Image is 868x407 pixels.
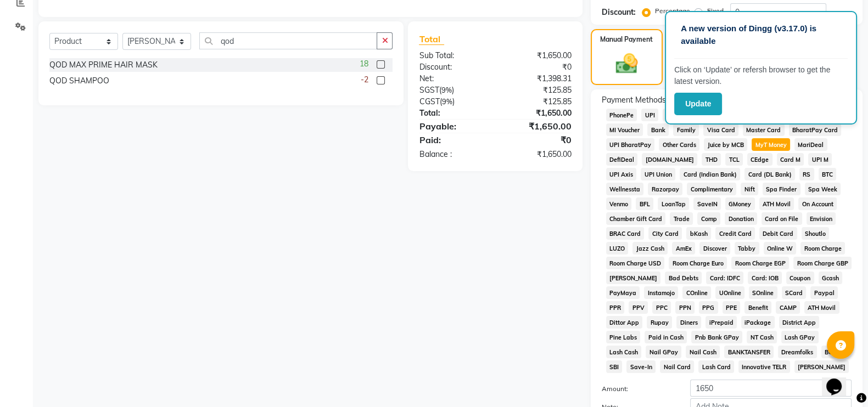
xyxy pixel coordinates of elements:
[747,153,772,166] span: CEdge
[441,97,452,106] span: 9%
[641,109,658,121] span: UPI
[606,212,666,225] span: Chamber Gift Card
[669,257,727,269] span: Room Charge Euro
[741,316,775,329] span: iPackage
[641,168,675,180] span: UPI Union
[715,286,744,299] span: UOnline
[822,363,857,396] iframe: chat widget
[411,96,495,108] div: ( )
[636,197,653,210] span: BFL
[731,257,789,269] span: Room Charge EGP
[411,108,495,119] div: Total:
[411,73,495,84] div: Net:
[681,22,841,47] p: A new version of Dingg (v3.17.0) is available
[706,272,743,284] span: Card: IDFC
[411,149,495,160] div: Balance :
[782,286,807,299] span: SCard
[495,108,580,119] div: ₹1,650.00
[660,360,694,373] span: Nail Card
[606,242,629,255] span: LUZO
[699,242,730,255] span: Discover
[600,35,653,44] label: Manual Payment
[606,183,644,195] span: Wellnessta
[682,286,711,299] span: COnline
[593,384,682,394] label: Amount:
[697,212,720,225] span: Comp
[495,120,580,133] div: ₹1,650.00
[606,272,661,284] span: [PERSON_NAME]
[606,168,637,180] span: UPI Axis
[663,109,694,121] span: NearBuy
[798,197,837,210] span: On Account
[642,153,697,166] span: [DOMAIN_NAME]
[807,212,836,225] span: Envision
[808,153,832,166] span: UPI M
[419,97,439,106] span: CGST
[646,346,681,358] span: Nail GPay
[686,346,720,358] span: Nail Cash
[748,272,782,284] span: Card: IOB
[655,6,690,16] label: Percentage
[659,138,699,151] span: Other Cards
[626,360,656,373] span: Save-In
[606,360,623,373] span: SBI
[821,346,841,358] span: BOB
[647,123,669,136] span: Bank
[606,153,638,166] span: DefiDeal
[744,168,795,180] span: Card (DL Bank)
[495,96,580,108] div: ₹125.85
[805,183,841,195] span: Spa Week
[707,6,724,16] label: Fixed
[606,316,643,329] span: Dittor App
[629,301,648,314] span: PPV
[359,58,368,70] span: 18
[495,149,580,160] div: ₹1,650.00
[705,316,737,329] span: iPrepaid
[686,227,711,240] span: bKash
[725,153,743,166] span: TCL
[606,331,641,343] span: Pine Labs
[735,242,759,255] span: Tabby
[606,138,655,151] span: UPI BharatPay
[495,50,580,61] div: ₹1,650.00
[703,123,738,136] span: Visa Card
[419,33,444,45] span: Total
[752,138,790,151] span: MyT Money
[794,360,849,373] span: [PERSON_NAME]
[704,138,747,151] span: Juice by MCB
[779,316,820,329] span: District App
[648,227,682,240] span: City Card
[606,301,625,314] span: PPR
[738,360,790,373] span: Innovative TELR
[411,61,495,73] div: Discount:
[606,123,643,136] span: MI Voucher
[691,331,742,343] span: Pnb Bank GPay
[749,286,777,299] span: SOnline
[819,168,837,180] span: BTC
[606,197,632,210] span: Venmo
[743,123,785,136] span: Master Card
[360,74,368,86] span: -2
[759,227,797,240] span: Debit Card
[411,84,495,96] div: ( )
[676,316,701,329] span: Diners
[799,168,814,180] span: RS
[699,301,718,314] span: PPG
[781,331,819,343] span: Lash GPay
[606,109,637,121] span: PhonePe
[680,168,740,180] span: Card (Indian Bank)
[648,183,682,195] span: Razorpay
[606,257,665,269] span: Room Charge USD
[690,380,852,397] input: Amount
[723,301,741,314] span: PPE
[645,331,687,343] span: Paid in Cash
[495,61,580,73] div: ₹0
[810,286,838,299] span: Paypal
[747,331,777,343] span: NT Cash
[673,123,699,136] span: Family
[606,346,642,358] span: Lash Cash
[632,242,668,255] span: Jazz Cash
[715,227,755,240] span: Credit Card
[687,183,736,195] span: Complimentary
[665,272,702,284] span: Bad Debts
